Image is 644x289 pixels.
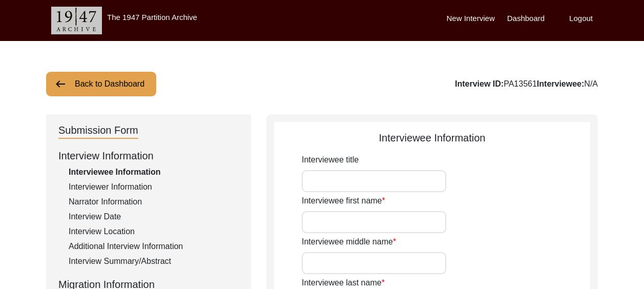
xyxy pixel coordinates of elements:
label: The 1947 Partition Archive [107,13,197,22]
label: Interviewee middle name [302,236,396,248]
div: Interviewer Information [69,181,239,193]
img: arrow-left.png [54,78,67,90]
div: Narrator Information [69,196,239,208]
button: Back to Dashboard [46,72,156,96]
div: PA13561 N/A [455,78,598,90]
div: Additional Interview Information [69,240,239,253]
div: Interview Location [69,225,239,238]
b: Interviewee: [537,79,584,88]
div: Interviewee Information [69,166,239,178]
img: header-logo.png [51,7,102,34]
label: Interviewee first name [302,195,385,207]
label: Interviewee title [302,154,359,166]
div: Interviewee Information [274,130,590,146]
label: New Interview [447,13,495,25]
div: Interview Information [58,148,239,163]
div: Interview Date [69,211,239,223]
label: Dashboard [507,13,545,25]
div: Submission Form [58,122,138,139]
b: Interview ID: [455,79,504,88]
label: Logout [569,13,593,25]
div: Interview Summary/Abstract [69,255,239,267]
label: Interviewee last name [302,277,385,289]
